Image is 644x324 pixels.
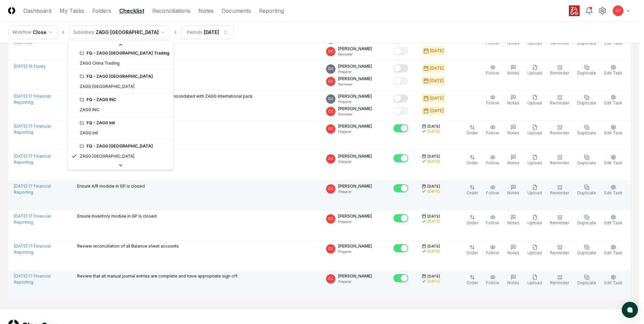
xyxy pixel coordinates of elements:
[80,120,169,126] div: FQ - ZAGG Intl
[80,73,169,79] div: FQ - ZAGG [GEOGRAPHIC_DATA]
[80,84,134,90] div: ZAGG [GEOGRAPHIC_DATA]
[80,60,120,66] div: ZAGG China Trading
[80,143,169,149] div: FQ - ZAGG [GEOGRAPHIC_DATA]
[80,130,98,136] div: ZAGG Intl
[80,107,99,113] div: ZAGG INC
[80,97,169,103] div: FQ - ZAGG INC
[80,153,134,159] div: ZAGG [GEOGRAPHIC_DATA]
[80,50,169,56] div: FQ - ZAGG [GEOGRAPHIC_DATA] Trading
